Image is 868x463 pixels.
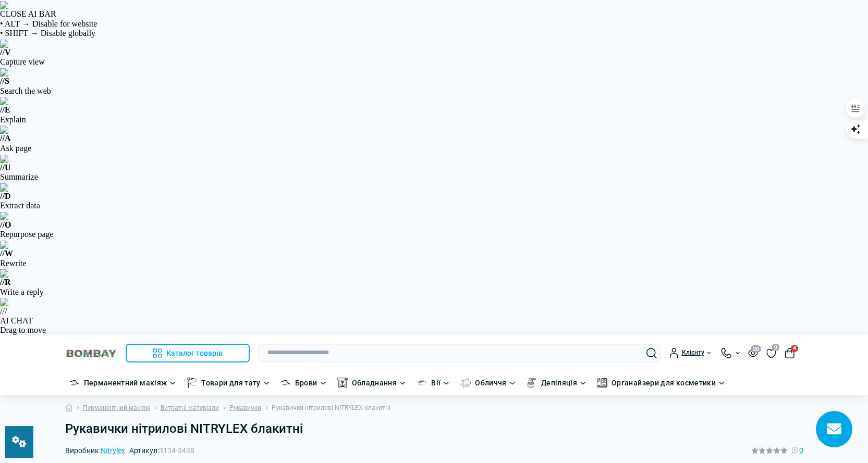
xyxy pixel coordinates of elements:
[748,348,758,357] button: 20
[159,446,194,455] span: 3134-3438
[261,403,390,413] li: Рукавички нітрилові NITRYLEX блакитні
[83,403,150,413] a: Перманентний макіяж
[84,377,167,389] a: Перманентний макіяж
[772,344,779,351] span: 0
[295,377,317,389] a: Брови
[527,378,537,388] img: Депіляція
[65,447,125,454] span: Виробник:
[101,446,125,455] a: Nitrylex
[69,378,80,388] img: Перманентний макіяж
[612,377,716,389] a: Органайзери для косметики
[201,377,260,389] a: Товари для тату
[126,344,250,362] button: Каталог товарів
[417,378,427,388] img: Вії
[751,345,761,353] span: 20
[161,403,219,413] a: Витратні матеріали
[460,378,471,388] img: Обличчя
[785,348,795,358] button: 4
[766,347,776,358] a: 0
[65,421,803,436] h1: Рукавички нітрилові NITRYLEX блакитні
[280,378,291,388] img: Брови
[229,403,261,413] a: Рукавички
[337,378,348,388] img: Обладнання
[65,395,803,421] nav: breadcrumb
[475,377,507,389] a: Обличчя
[431,377,441,389] a: Вії
[791,345,798,352] span: 4
[646,348,657,358] button: Search
[187,378,197,388] img: Товари для тату
[65,348,117,358] img: BOMBAY
[352,377,397,389] a: Обладнання
[799,445,803,456] span: 0
[597,378,607,388] img: Органайзери для косметики
[129,447,194,454] span: Артикул:
[541,377,577,389] a: Депіляція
